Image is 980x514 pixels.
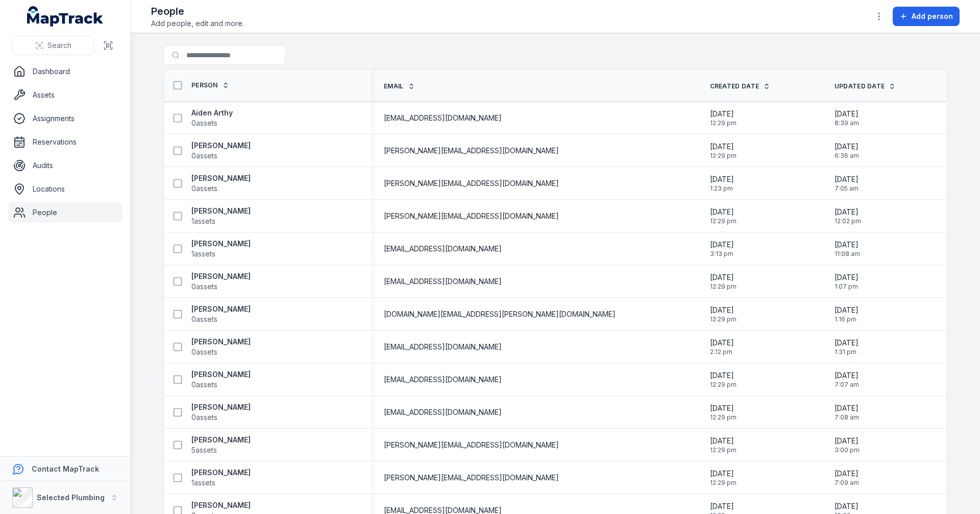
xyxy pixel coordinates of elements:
time: 8/11/2025, 1:16:06 PM [835,305,859,323]
span: [DATE] [710,370,737,381]
a: Created Date [710,82,771,90]
span: [DOMAIN_NAME][EMAIL_ADDRESS][PERSON_NAME][DOMAIN_NAME] [384,309,616,319]
a: Email [384,82,415,90]
span: Search [47,40,71,51]
strong: Contact MapTrack [32,464,99,473]
a: [PERSON_NAME]0assets [191,304,251,324]
a: Updated Date [835,82,896,90]
strong: Selected Plumbing [37,493,105,502]
span: 12:29 pm [710,446,737,454]
a: Reservations [8,132,122,152]
span: [PERSON_NAME][EMAIL_ADDRESS][DOMAIN_NAME] [384,440,559,450]
span: Created Date [710,82,759,90]
span: 12:29 pm [710,119,737,127]
a: [PERSON_NAME]0assets [191,271,251,292]
time: 1/14/2025, 12:29:42 PM [710,109,737,127]
time: 1/14/2025, 12:29:42 PM [710,370,737,389]
span: [DATE] [710,305,737,315]
time: 1/14/2025, 12:29:42 PM [710,305,737,323]
a: [PERSON_NAME]1assets [191,206,251,226]
time: 1/14/2025, 12:29:42 PM [710,207,737,225]
span: [EMAIL_ADDRESS][DOMAIN_NAME] [384,375,502,385]
a: [PERSON_NAME]0assets [191,402,251,423]
time: 8/15/2025, 7:09:04 AM [835,469,859,487]
a: [PERSON_NAME]0assets [191,173,251,194]
a: [PERSON_NAME]1assets [191,468,251,488]
span: [DATE] [710,142,737,152]
span: [DATE] [710,338,734,348]
time: 8/11/2025, 1:31:49 PM [835,338,859,356]
span: [DATE] [710,469,737,479]
span: 5 assets [191,445,217,455]
span: Email [384,82,404,90]
span: 6:36 am [835,152,859,160]
span: 1 assets [191,216,215,226]
span: [DATE] [710,436,737,446]
span: [EMAIL_ADDRESS][DOMAIN_NAME] [384,342,502,352]
span: [DATE] [710,207,737,217]
time: 2/28/2025, 3:13:20 PM [710,240,734,258]
span: [DATE] [835,142,859,152]
time: 8/18/2025, 8:39:46 AM [835,109,859,127]
span: [DATE] [710,403,737,413]
span: [DATE] [835,207,861,217]
span: 12:02 pm [835,217,861,225]
span: [PERSON_NAME][EMAIL_ADDRESS][DOMAIN_NAME] [384,211,559,221]
span: [DATE] [710,272,737,283]
span: [EMAIL_ADDRESS][DOMAIN_NAME] [384,407,502,417]
span: 0 assets [191,183,217,194]
time: 8/15/2025, 6:36:29 AM [835,142,859,160]
span: 11:08 am [835,250,860,258]
a: Audits [8,155,122,176]
strong: [PERSON_NAME] [191,369,251,380]
time: 5/14/2025, 2:12:32 PM [710,338,734,356]
span: 12:29 pm [710,381,737,389]
strong: [PERSON_NAME] [191,304,251,314]
a: Locations [8,179,122,199]
span: 1:31 pm [835,348,859,356]
button: Add person [893,7,960,26]
span: 12:29 pm [710,315,737,323]
span: 7:09 am [835,479,859,487]
span: 8:39 am [835,119,859,127]
span: 3:00 pm [835,446,860,454]
span: 12:29 pm [710,217,737,225]
span: [DATE] [835,272,859,283]
a: Person [191,81,229,89]
span: 2:12 pm [710,348,734,356]
strong: [PERSON_NAME] [191,271,251,282]
span: 0 assets [191,380,217,390]
span: [DATE] [835,469,859,479]
span: [DATE] [710,109,737,119]
time: 1/14/2025, 12:29:42 PM [710,142,737,160]
span: Add people, edit and more. [151,18,244,29]
a: MapTrack [27,6,104,27]
span: 0 assets [191,347,217,357]
time: 8/11/2025, 1:07:47 PM [835,272,859,291]
span: 0 assets [191,118,217,128]
span: 7:07 am [835,381,859,389]
span: 0 assets [191,314,217,324]
time: 8/11/2025, 3:00:17 PM [835,436,860,454]
span: 7:08 am [835,413,859,422]
strong: [PERSON_NAME] [191,173,251,183]
time: 8/11/2025, 11:08:49 AM [835,240,860,258]
strong: Aiden Arthy [191,108,233,118]
span: 12:29 pm [710,152,737,160]
span: Add person [912,11,953,21]
h2: People [151,4,244,18]
a: [PERSON_NAME]0assets [191,141,251,161]
a: Aiden Arthy0assets [191,108,233,128]
time: 8/15/2025, 7:08:03 AM [835,403,859,422]
a: People [8,202,122,223]
span: [DATE] [835,501,862,511]
time: 2/13/2025, 1:23:00 PM [710,174,734,193]
span: [DATE] [710,240,734,250]
strong: [PERSON_NAME] [191,500,251,510]
span: Person [191,81,218,89]
span: 12:29 pm [710,283,737,291]
span: [PERSON_NAME][EMAIL_ADDRESS][DOMAIN_NAME] [384,146,559,156]
span: 0 assets [191,151,217,161]
a: [PERSON_NAME]0assets [191,369,251,390]
strong: [PERSON_NAME] [191,206,251,216]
